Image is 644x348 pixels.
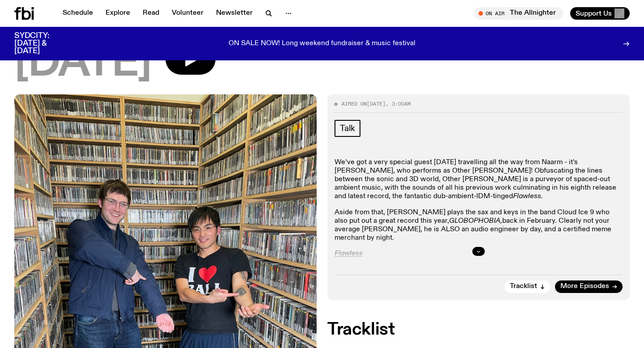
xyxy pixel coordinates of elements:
a: Read [137,7,165,20]
h3: SYDCITY: [DATE] & [DATE] [14,32,72,55]
a: More Episodes [555,280,623,293]
p: ON SALE NOW! Long weekend fundraiser & music festival [229,40,415,48]
em: GLOBOPHOBIA, [449,217,502,225]
p: We’ve got a very special guest [DATE] travelling all the way from Naarm - it’s [PERSON_NAME], who... [335,158,623,201]
em: Flawless. [513,193,543,200]
span: [DATE] [367,100,386,107]
a: Newsletter [211,7,258,20]
button: Support Us [570,7,630,20]
span: Talk [340,123,355,133]
button: On AirThe Allnighter [474,7,563,20]
a: Schedule [57,7,98,20]
a: Explore [100,7,136,20]
span: Tracklist [510,283,537,290]
span: , 3:00am [386,100,411,107]
button: Tracklist [504,280,551,293]
span: Aired on [342,100,367,107]
p: Aside from that, [PERSON_NAME] plays the sax and keys in the band Cloud Ice 9 who also put out a ... [335,208,623,243]
h2: Tracklist [327,322,630,338]
a: Talk [335,120,360,137]
span: More Episodes [560,283,609,290]
span: Support Us [576,9,612,17]
span: [DATE] [14,43,151,84]
a: Volunteer [166,7,209,20]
